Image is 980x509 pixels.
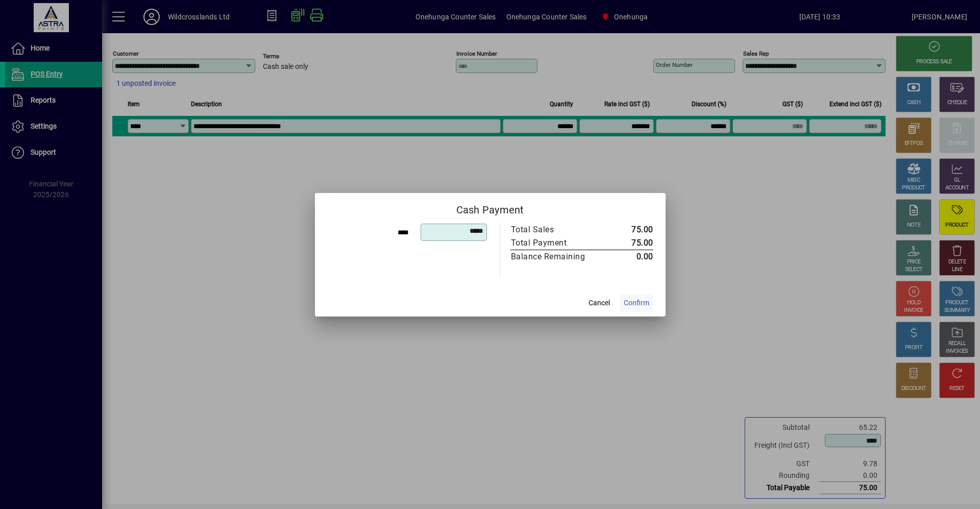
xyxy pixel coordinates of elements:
[620,294,653,312] button: Confirm
[589,298,610,308] span: Cancel
[583,294,616,312] button: Cancel
[607,236,653,250] td: 75.00
[510,236,607,250] td: Total Payment
[607,223,653,236] td: 75.00
[510,223,607,236] td: Total Sales
[607,250,653,263] td: 0.00
[511,251,597,263] div: Balance Remaining
[315,193,666,223] h2: Cash Payment
[624,298,649,308] span: Confirm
